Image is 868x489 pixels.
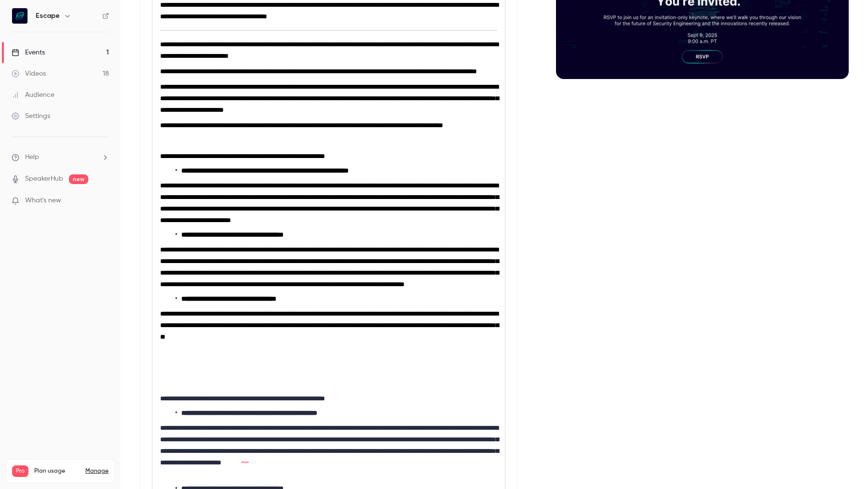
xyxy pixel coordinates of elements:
span: Help [25,152,39,162]
h6: Escape [36,11,60,21]
span: What's new [25,196,61,206]
div: Settings [12,111,50,121]
iframe: Noticeable Trigger [97,197,109,205]
a: Manage [85,467,108,475]
div: Videos [12,69,46,79]
a: SpeakerHub [25,174,63,184]
img: Escape [12,8,27,24]
div: Audience [12,90,54,100]
div: Events [12,48,45,57]
span: new [69,174,88,184]
span: Plan usage [34,467,80,475]
li: help-dropdown-opener [12,152,109,162]
span: Pro [12,465,28,477]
